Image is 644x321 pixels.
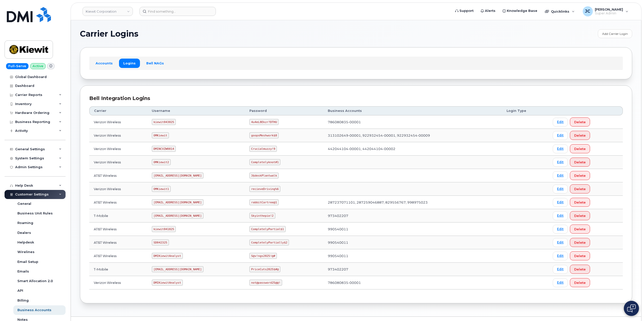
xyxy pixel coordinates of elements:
code: not@password25@@! [249,280,282,286]
td: Verizon Wireless [89,129,147,142]
button: Delete [570,278,590,287]
td: 973402207 [323,209,502,223]
code: [EMAIL_ADDRESS][DOMAIN_NAME] [152,266,203,272]
code: S@v!ngs2025!@# [249,253,277,259]
code: OMKiewit1 [152,186,171,192]
span: Delete [574,240,586,245]
a: Add Carrier Login [598,29,632,38]
a: Edit [553,185,568,193]
span: Carrier Logins [80,30,138,38]
code: SD042325 [152,239,169,245]
td: AT&T Wireless [89,249,147,263]
td: 990540011 [323,236,502,249]
button: Delete [570,117,590,127]
span: Delete [574,160,586,165]
td: 442044104-00001, 442044104-00002 [323,142,502,156]
a: Edit [553,211,568,220]
span: Delete [574,200,586,205]
code: [EMAIL_ADDRESS][DOMAIN_NAME] [152,172,203,179]
td: 786080835-00001 [323,115,502,129]
button: Delete [570,184,590,193]
code: OMKiewit2 [152,159,171,165]
span: Delete [574,213,586,218]
td: Verizon Wireless [89,276,147,289]
a: Edit [553,265,568,274]
a: Edit [553,171,568,180]
th: Login Type [502,106,548,115]
span: Delete [574,267,586,272]
th: Business Accounts [323,106,502,115]
span: Delete [574,120,586,125]
code: 4u4eL8Ekzr?DTHU [249,119,279,125]
td: AT&T Wireless [89,236,147,249]
td: Verizon Wireless [89,142,147,156]
button: Delete [570,198,590,207]
code: Completelyknot#1 [249,159,280,165]
code: PriceCuts2025$#@ [249,266,280,272]
code: kiewit041825 [152,226,176,232]
code: Crucialmuzzy!9 [249,146,277,152]
td: 973402207 [323,263,502,276]
span: Delete [574,227,586,232]
code: DMIKiewitAnalyst [152,280,183,286]
td: 990540011 [323,249,502,263]
code: recieveDriving%6 [249,186,280,192]
code: DMIKiewitAnalyst [152,253,183,259]
button: Delete [570,131,590,140]
td: AT&T Wireless [89,196,147,209]
a: Edit [553,131,568,140]
code: OMKiewit [152,132,169,138]
span: Delete [574,133,586,138]
a: Logins [119,59,140,68]
code: [EMAIL_ADDRESS][DOMAIN_NAME] [152,213,203,219]
td: 313102649-00001, 922932454-00001, 922932454-00009 [323,129,502,142]
span: Delete [574,173,586,178]
button: Delete [570,225,590,234]
a: Edit [553,252,568,260]
code: 3$deskPlantwalk [249,172,279,179]
a: Accounts [91,59,117,68]
button: Delete [570,265,590,274]
img: Open chat [627,304,636,312]
button: Delete [570,171,590,180]
button: Delete [570,238,590,247]
td: AT&T Wireless [89,223,147,236]
a: Bell NAGs [142,59,168,68]
span: Delete [574,146,586,151]
td: Verizon Wireless [89,156,147,169]
td: T-Mobile [89,209,147,223]
div: Bell Integration Logins [89,95,623,102]
th: Password [245,106,323,115]
a: Edit [553,144,568,153]
button: Delete [570,251,590,260]
td: 786080835-00001 [323,276,502,289]
code: CompletelyPartial$1 [249,226,285,232]
a: Edit [553,118,568,127]
code: Skyinthepie!2 [249,213,275,219]
span: Delete [574,187,586,191]
a: Edit [553,198,568,207]
a: Edit [553,225,568,234]
button: Delete [570,211,590,220]
code: goopsMeshwork$8 [249,132,279,138]
code: rabbitCartree@1 [249,199,279,205]
code: kiewit043025 [152,119,176,125]
a: Edit [553,158,568,167]
th: Carrier [89,106,147,115]
td: AT&T Wireless [89,169,147,182]
th: Username [147,106,245,115]
a: Edit [553,238,568,247]
span: Delete [574,254,586,258]
button: Delete [570,144,590,153]
td: Verizon Wireless [89,115,147,129]
a: Edit [553,278,568,287]
code: [EMAIL_ADDRESS][DOMAIN_NAME] [152,199,203,205]
td: Verizon Wireless [89,182,147,196]
td: 990540011 [323,223,502,236]
button: Delete [570,158,590,167]
code: DMINCVZW0814 [152,146,176,152]
td: T-Mobile [89,263,147,276]
span: Delete [574,280,586,285]
td: 287237071101, 287259046887, 829556767, 998975023 [323,196,502,209]
code: CompletelyPartially$2 [249,239,289,245]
